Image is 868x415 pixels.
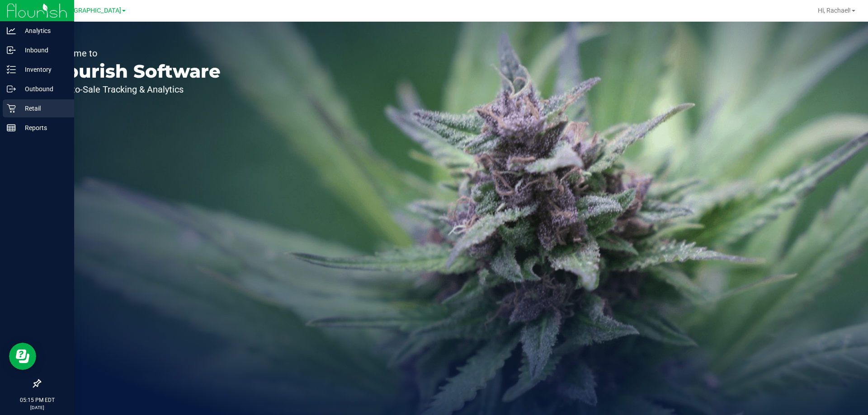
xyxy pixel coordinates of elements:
[4,396,70,404] p: 05:15 PM EDT
[7,84,16,93] inline-svg: Outbound
[9,343,36,370] iframe: Resource center
[49,85,221,94] p: Seed-to-Sale Tracking & Analytics
[49,49,221,58] p: Welcome to
[7,65,16,74] inline-svg: Inventory
[4,404,70,411] p: [DATE]
[16,103,70,114] p: Retail
[7,123,16,132] inline-svg: Reports
[7,26,16,35] inline-svg: Analytics
[16,45,70,56] p: Inbound
[7,104,16,113] inline-svg: Retail
[16,25,70,36] p: Analytics
[7,46,16,55] inline-svg: Inbound
[16,84,70,94] p: Outbound
[49,62,221,80] p: Flourish Software
[16,122,70,133] p: Reports
[16,64,70,75] p: Inventory
[59,7,121,14] span: [GEOGRAPHIC_DATA]
[818,7,851,14] span: Hi, Rachael!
